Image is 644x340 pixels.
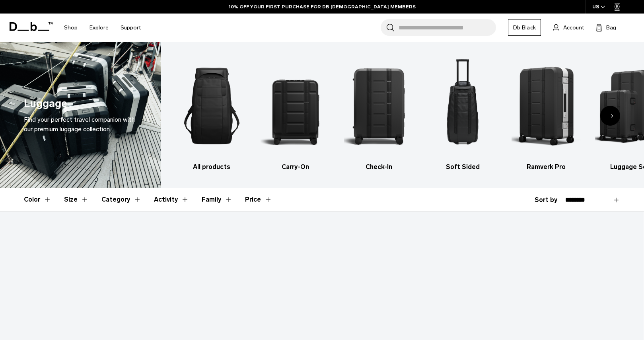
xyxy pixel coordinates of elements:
[24,95,67,112] h1: Luggage
[58,14,147,42] nav: Main Navigation
[261,54,330,158] img: Db
[428,162,498,172] h3: Soft Sided
[344,162,414,172] h3: Check-In
[600,106,620,126] div: Next slide
[261,162,330,172] h3: Carry-On
[261,54,330,172] a: Db Carry-On
[512,162,581,172] h3: Ramverk Pro
[606,23,616,32] span: Bag
[428,54,498,158] img: Db
[553,23,584,32] a: Account
[89,14,109,42] a: Explore
[512,54,581,172] li: 5 / 6
[24,188,51,211] button: Toggle Filter
[177,54,247,158] img: Db
[154,188,189,211] button: Toggle Filter
[512,54,581,158] img: Db
[64,188,89,211] button: Toggle Filter
[202,188,232,211] button: Toggle Filter
[245,188,272,211] button: Toggle Price
[344,54,414,158] img: Db
[229,3,416,10] a: 10% OFF YOUR FIRST PURCHASE FOR DB [DEMOGRAPHIC_DATA] MEMBERS
[261,54,330,172] li: 2 / 6
[24,116,135,133] span: Find your perfect travel companion with our premium luggage collection.
[428,54,498,172] li: 4 / 6
[512,54,581,172] a: Db Ramverk Pro
[344,54,414,172] li: 3 / 6
[428,54,498,172] a: Db Soft Sided
[101,188,141,211] button: Toggle Filter
[344,54,414,172] a: Db Check-In
[177,162,247,172] h3: All products
[121,14,141,42] a: Support
[177,54,247,172] a: Db All products
[596,23,616,32] button: Bag
[563,23,584,32] span: Account
[177,54,247,172] li: 1 / 6
[508,19,541,36] a: Db Black
[64,14,78,42] a: Shop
